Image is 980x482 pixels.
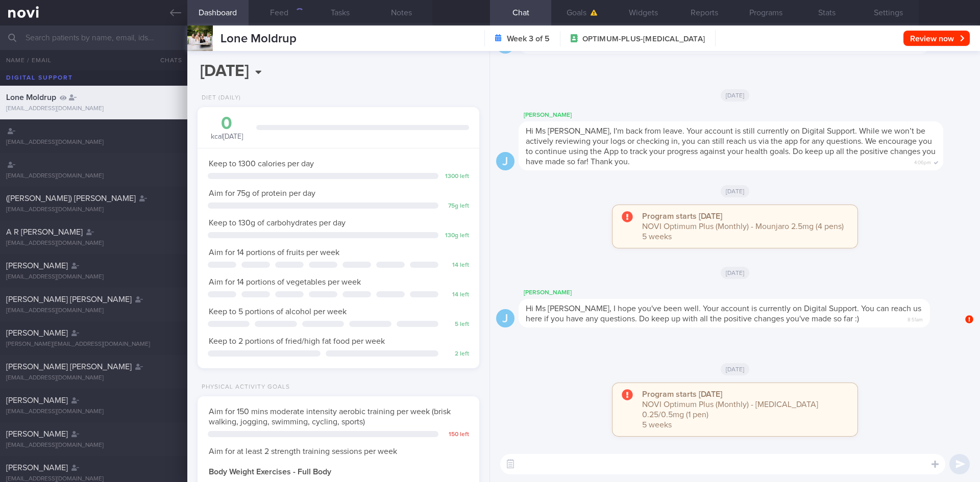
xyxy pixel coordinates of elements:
strong: Program starts [DATE] [642,390,722,398]
span: [DATE] [721,185,750,197]
span: [PERSON_NAME] [PERSON_NAME] [6,295,132,303]
div: J [496,152,514,171]
div: [PERSON_NAME] [519,109,974,121]
div: 2 left [444,350,469,358]
span: Hi Ms [PERSON_NAME], I hope you've been well. Your account is currently on Digital Support. You c... [526,305,921,323]
div: [EMAIL_ADDRESS][DOMAIN_NAME] [6,240,181,247]
span: [DATE] [721,267,750,279]
span: Aim for 14 portions of fruits per week [209,248,339,257]
span: Aim for 75g of protein per day [209,189,315,197]
div: [EMAIL_ADDRESS][DOMAIN_NAME] [6,374,181,382]
span: [DATE] [721,363,750,375]
span: NOVI Optimum Plus (Monthly) - [MEDICAL_DATA] 0.25/0.5mg (1 pen) [642,400,818,419]
span: Lone Moldrup [220,33,297,45]
div: Physical Activity Goals [198,384,290,391]
div: [PERSON_NAME] [519,287,961,299]
div: [EMAIL_ADDRESS][DOMAIN_NAME] [6,442,181,449]
div: [EMAIL_ADDRESS][DOMAIN_NAME] [6,408,181,416]
div: 5 left [444,321,469,328]
span: [PERSON_NAME] [6,396,68,404]
span: [PERSON_NAME] [6,430,68,438]
div: Diet (Daily) [198,94,241,102]
div: kcal [DATE] [208,115,246,142]
span: Aim for at least 2 strength training sessions per week [209,447,397,455]
div: 150 left [444,431,469,439]
span: [PERSON_NAME] [6,329,68,337]
span: 5 weeks [642,233,672,241]
div: 14 left [444,262,469,269]
button: Chats [146,50,187,70]
div: [PERSON_NAME][EMAIL_ADDRESS][DOMAIN_NAME] [6,341,181,348]
div: 0 [208,115,246,133]
div: 1300 left [444,173,469,181]
span: Keep to 1300 calories per day [209,160,314,168]
span: NOVI Optimum Plus (Monthly) - Mounjaro 2.5mg (4 pens) [642,222,844,231]
span: 4:06pm [914,157,931,166]
div: [EMAIL_ADDRESS][DOMAIN_NAME] [6,172,181,180]
span: Aim for 14 portions of vegetables per week [209,278,361,286]
span: Keep to 5 portions of alcohol per week [209,308,347,316]
span: 5 weeks [642,421,672,429]
span: A R [PERSON_NAME] [6,228,83,236]
div: 14 left [444,291,469,299]
div: [EMAIL_ADDRESS][DOMAIN_NAME] [6,105,181,113]
span: [PERSON_NAME] [6,464,68,472]
span: Keep to 2 portions of fried/high fat food per week [209,337,385,345]
span: [PERSON_NAME] [6,262,68,270]
span: Lone Moldrup [6,93,56,102]
span: 8:51am [908,314,923,323]
strong: Body Weight Exercises - Full Body [209,468,331,476]
span: OPTIMUM-PLUS-[MEDICAL_DATA] [582,34,705,44]
button: Review now [903,31,970,46]
span: Keep to 130g of carbohydrates per day [209,219,346,227]
span: [DATE] [721,89,750,102]
div: 75 g left [444,202,469,210]
div: J [496,309,514,328]
div: 130 g left [444,232,469,240]
span: Aim for 150 mins moderate intensity aerobic training per week (brisk walking, jogging, swimming, ... [209,408,451,426]
div: [EMAIL_ADDRESS][DOMAIN_NAME] [6,307,181,315]
span: [PERSON_NAME] [PERSON_NAME] [6,363,132,371]
span: Hi Ms [PERSON_NAME], I'm back from leave. Your account is still currently on Digital Support. Whi... [526,127,936,166]
div: [EMAIL_ADDRESS][DOMAIN_NAME] [6,273,181,281]
span: ([PERSON_NAME]) [PERSON_NAME] [6,194,136,202]
strong: Week 3 of 5 [507,34,550,44]
div: [EMAIL_ADDRESS][DOMAIN_NAME] [6,139,181,146]
div: [EMAIL_ADDRESS][DOMAIN_NAME] [6,206,181,214]
strong: Program starts [DATE] [642,212,722,220]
